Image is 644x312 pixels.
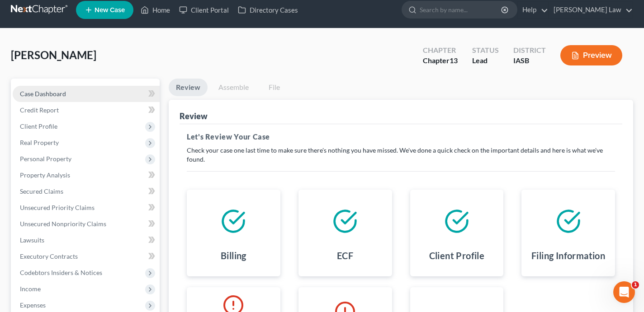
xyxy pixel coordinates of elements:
[420,1,502,18] input: Search by name...
[20,155,71,163] span: Personal Property
[260,79,289,96] a: File
[95,7,125,14] span: New Case
[211,79,256,96] a: Assemble
[472,45,499,56] div: Status
[180,111,208,121] div: Review
[549,2,633,18] a: [PERSON_NAME] Law
[20,106,59,114] span: Credit Report
[423,56,458,66] div: Chapter
[632,281,639,289] span: 1
[136,2,175,18] a: Home
[20,236,44,244] span: Lawsuits
[20,90,66,98] span: Case Dashboard
[11,48,96,61] span: [PERSON_NAME]
[20,301,46,309] span: Expenses
[337,249,353,262] h4: ECF
[187,131,615,142] h5: Let's Review Your Case
[613,281,635,303] iframe: Intercom live chat
[513,56,546,66] div: IASB
[472,56,499,66] div: Lead
[20,122,57,130] span: Client Profile
[560,45,622,65] button: Preview
[20,204,95,211] span: Unsecured Priority Claims
[13,200,160,216] a: Unsecured Priority Claims
[13,167,160,183] a: Property Analysis
[20,139,59,146] span: Real Property
[429,249,485,262] h4: Client Profile
[513,45,546,56] div: District
[423,45,458,56] div: Chapter
[13,86,160,102] a: Case Dashboard
[13,102,160,118] a: Credit Report
[450,56,458,65] span: 13
[20,269,102,276] span: Codebtors Insiders & Notices
[175,2,233,18] a: Client Portal
[13,232,160,248] a: Lawsuits
[187,146,615,164] p: Check your case one last time to make sure there's nothing you have missed. We've done a quick ch...
[13,183,160,200] a: Secured Claims
[13,248,160,265] a: Executory Contracts
[20,285,41,293] span: Income
[20,187,63,195] span: Secured Claims
[13,216,160,232] a: Unsecured Nonpriority Claims
[169,79,208,96] a: Review
[233,2,303,18] a: Directory Cases
[531,249,605,262] h4: Filing Information
[20,252,78,260] span: Executory Contracts
[518,2,548,18] a: Help
[20,220,106,228] span: Unsecured Nonpriority Claims
[20,171,70,179] span: Property Analysis
[221,249,246,262] h4: Billing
